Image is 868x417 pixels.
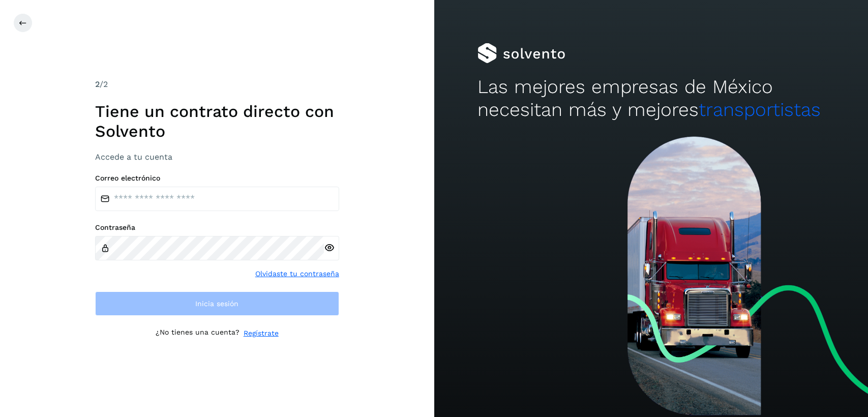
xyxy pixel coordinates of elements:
span: Inicia sesión [195,300,238,307]
h3: Accede a tu cuenta [95,152,339,162]
label: Correo electrónico [95,174,339,183]
span: transportistas [699,99,821,121]
p: ¿No tienes una cuenta? [156,328,240,339]
label: Contraseña [95,223,339,232]
div: /2 [95,78,339,91]
button: Inicia sesión [95,291,339,316]
a: Regístrate [244,328,279,339]
a: Olvidaste tu contraseña [255,269,339,279]
span: 2 [95,79,100,89]
h1: Tiene un contrato directo con Solvento [95,102,339,141]
h2: Las mejores empresas de México necesitan más y mejores [477,76,825,121]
